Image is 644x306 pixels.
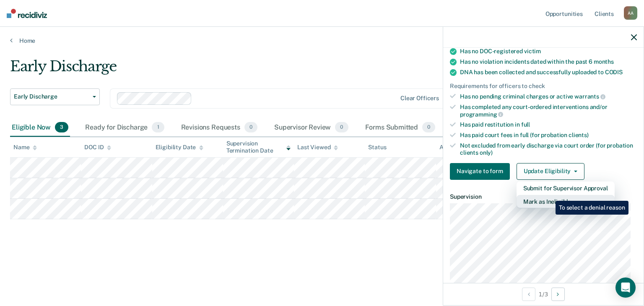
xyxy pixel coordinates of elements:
[10,119,70,137] div: Eligible Now
[605,69,623,75] span: CODIS
[521,121,530,128] span: full
[226,140,291,154] div: Supervision Termination Date
[574,93,605,100] span: warrants
[460,104,637,118] div: Has completed any court-ordered interventions and/or
[273,119,350,137] div: Supervisor Review
[551,288,565,301] button: Next Opportunity
[460,111,503,118] span: programming
[480,149,493,156] span: only)
[460,121,637,128] div: Has paid restitution in
[10,37,634,44] a: Home
[450,83,637,90] div: Requirements for officers to check
[615,277,636,298] div: Open Intercom Messenger
[517,182,615,195] button: Submit for Supervisor Approval
[624,6,637,20] div: A A
[152,122,164,133] span: 1
[460,132,637,139] div: Has paid court fees in full (for probation
[335,122,348,133] span: 0
[84,144,111,151] div: DOC ID
[517,163,584,180] button: Update Eligibility
[517,195,615,208] button: Mark as Ineligible
[179,119,259,137] div: Revisions Requests
[569,132,589,138] span: clients)
[460,69,637,76] div: DNA has been collected and successfully uploaded to
[450,163,510,180] button: Navigate to form
[400,95,439,102] div: Clear officers
[7,9,47,18] img: Recidiviz
[364,119,437,137] div: Forms Submitted
[522,288,535,301] button: Previous Opportunity
[10,58,493,82] div: Early Discharge
[368,144,386,151] div: Status
[460,142,637,156] div: Not excluded from early discharge via court order (for probation clients
[594,58,614,65] span: months
[439,144,479,151] div: Assigned to
[83,119,166,137] div: Ready for Discharge
[297,144,338,151] div: Last Viewed
[460,93,637,100] div: Has no pending criminal charges or active
[156,144,204,151] div: Eligibility Date
[450,193,637,200] dt: Supervision
[460,58,637,65] div: Has no violation incidents dated within the past 6
[55,122,68,133] span: 3
[443,283,644,305] div: 1 / 3
[460,48,637,55] div: Has no DOC-registered
[450,163,513,180] a: Navigate to form link
[422,122,435,133] span: 0
[524,48,541,54] span: victim
[14,93,89,100] span: Early Discharge
[244,122,257,133] span: 0
[13,144,37,151] div: Name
